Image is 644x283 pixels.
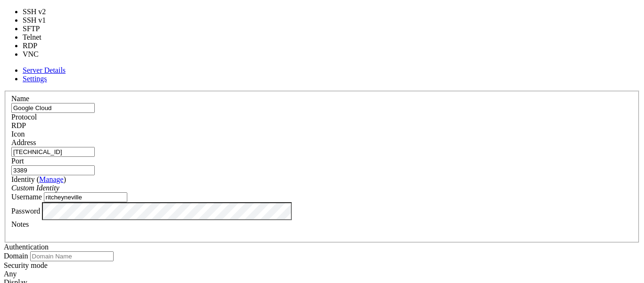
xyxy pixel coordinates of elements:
li: Telnet [23,33,57,42]
label: Username [11,193,42,201]
li: SFTP [23,25,57,33]
li: SSH v2 [23,8,57,16]
label: Domain [4,252,28,260]
input: Domain Name [30,251,114,261]
a: Settings [23,75,47,83]
label: Icon [11,130,25,138]
label: Port [11,157,24,165]
div: Custom Identity [11,184,633,192]
label: Identity [11,175,66,183]
li: SSH v1 [23,16,57,25]
div: Any [4,270,640,278]
label: Notes [11,220,29,228]
a: Manage [39,175,64,183]
input: Port Number [11,165,95,175]
input: Server Name [11,103,95,113]
span: Any [4,270,17,278]
label: Name [11,94,29,103]
span: ( ) [37,175,66,183]
li: VNC [23,50,57,59]
label: Security mode [4,261,48,269]
li: RDP [23,42,57,50]
i: Custom Identity [11,184,59,192]
div: RDP [11,121,633,130]
input: Host Name or IP [11,147,95,157]
a: Server Details [23,66,66,74]
input: Login Username [44,192,127,202]
span: RDP [11,121,26,129]
label: Protocol [11,113,37,121]
label: Address [11,138,36,146]
label: Password [11,206,40,214]
label: Authentication [4,243,49,251]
